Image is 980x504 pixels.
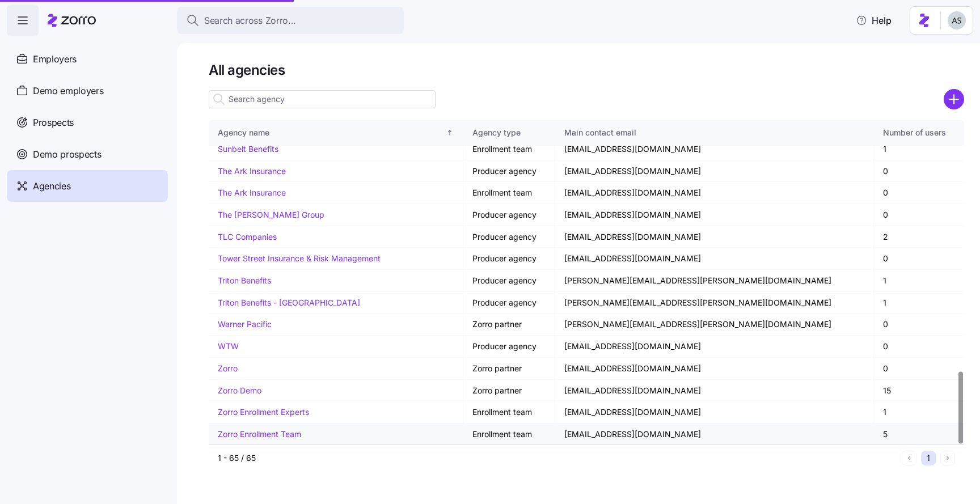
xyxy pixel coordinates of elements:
img: c4d3a52e2a848ea5f7eb308790fba1e4 [948,11,966,29]
a: Demo employers [7,75,168,107]
td: Enrollment team [463,182,556,204]
td: Zorro partner [463,358,556,380]
td: [PERSON_NAME][EMAIL_ADDRESS][PERSON_NAME][DOMAIN_NAME] [555,292,873,314]
span: Prospects [33,116,74,130]
td: Producer agency [463,336,556,358]
a: TLC Companies [218,232,277,242]
div: Sorted ascending [446,129,454,137]
span: Demo prospects [33,147,102,162]
td: Enrollment team [463,423,556,445]
span: Agencies [33,179,70,193]
span: Employers [33,52,77,66]
td: [EMAIL_ADDRESS][DOMAIN_NAME] [555,204,873,226]
th: Agency nameSorted ascending [209,120,463,146]
a: Employers [7,43,168,75]
a: The Ark Insurance [218,166,286,176]
div: Main contact email [564,126,864,139]
td: 1 [874,138,964,160]
td: 2 [874,226,964,248]
h1: All agencies [209,61,964,79]
span: Demo employers [33,84,104,98]
td: 0 [874,160,964,183]
a: Sunbelt Benefits [218,144,278,154]
td: Enrollment team [463,401,556,423]
a: Triton Benefits - [GEOGRAPHIC_DATA] [218,298,360,307]
a: The Ark Insurance [218,188,286,197]
td: 1 [874,270,964,292]
td: [EMAIL_ADDRESS][DOMAIN_NAME] [555,138,873,160]
td: Enrollment team [463,138,556,160]
td: 0 [874,204,964,226]
td: 0 [874,314,964,336]
td: [EMAIL_ADDRESS][DOMAIN_NAME] [555,226,873,248]
td: [EMAIL_ADDRESS][DOMAIN_NAME] [555,336,873,358]
td: [EMAIL_ADDRESS][DOMAIN_NAME] [555,248,873,270]
a: Zorro Enrollment Experts [218,407,309,417]
svg: add icon [944,89,964,109]
td: Producer agency [463,204,556,226]
button: 1 [921,451,936,465]
td: 1 [874,292,964,314]
button: Help [847,9,901,32]
td: [EMAIL_ADDRESS][DOMAIN_NAME] [555,160,873,183]
td: Zorro partner [463,380,556,402]
a: Triton Benefits [218,276,271,285]
a: The [PERSON_NAME] Group [218,210,324,219]
td: Producer agency [463,292,556,314]
td: Producer agency [463,248,556,270]
td: Producer agency [463,270,556,292]
span: Help [856,14,892,27]
td: 1 [874,401,964,423]
td: Producer agency [463,160,556,183]
div: Number of users [883,126,955,139]
td: 0 [874,336,964,358]
div: Agency name [218,126,443,139]
a: Zorro [218,363,238,373]
div: 1 - 65 / 65 [218,452,897,464]
a: Prospects [7,107,168,138]
div: Agency type [472,126,546,139]
td: 0 [874,358,964,380]
button: Next page [940,451,955,465]
a: Tower Street Insurance & Risk Management [218,253,381,263]
td: [EMAIL_ADDRESS][DOMAIN_NAME] [555,182,873,204]
a: Warner Pacific [218,319,272,329]
a: Demo prospects [7,138,168,170]
td: 0 [874,182,964,204]
td: 15 [874,380,964,402]
td: [EMAIL_ADDRESS][DOMAIN_NAME] [555,380,873,402]
td: [EMAIL_ADDRESS][DOMAIN_NAME] [555,358,873,380]
td: [PERSON_NAME][EMAIL_ADDRESS][PERSON_NAME][DOMAIN_NAME] [555,270,873,292]
td: [PERSON_NAME][EMAIL_ADDRESS][PERSON_NAME][DOMAIN_NAME] [555,314,873,336]
a: WTW [218,341,239,351]
span: Search across Zorro... [204,14,296,28]
td: Zorro partner [463,314,556,336]
td: 5 [874,423,964,445]
input: Search agency [209,90,436,108]
a: Zorro Enrollment Team [218,429,301,439]
td: 0 [874,248,964,270]
button: Previous page [902,451,916,465]
td: Producer agency [463,226,556,248]
button: Search across Zorro... [177,7,404,34]
td: [EMAIL_ADDRESS][DOMAIN_NAME] [555,401,873,423]
a: Zorro Demo [218,386,261,395]
a: Agencies [7,170,168,202]
td: [EMAIL_ADDRESS][DOMAIN_NAME] [555,423,873,445]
